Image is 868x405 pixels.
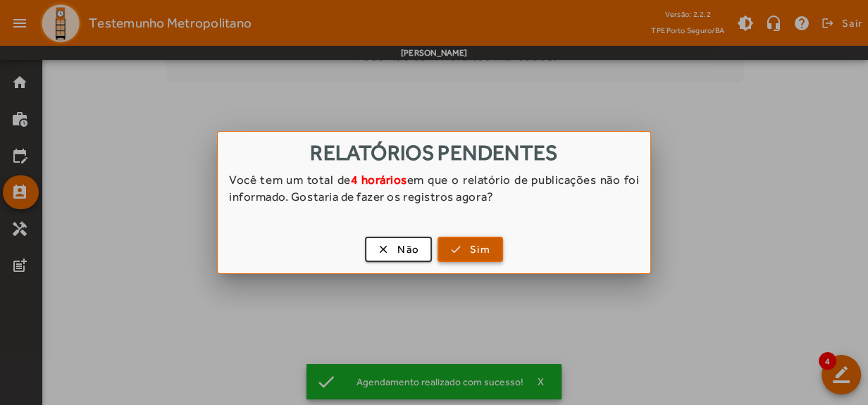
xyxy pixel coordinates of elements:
[438,237,503,262] button: Sim
[218,171,650,219] div: Você tem um total de em que o relatório de publicações não foi informado. Gostaria de fazer os re...
[470,242,490,258] span: Sim
[397,242,419,258] span: Não
[365,237,432,262] button: Não
[310,140,558,165] span: Relatórios pendentes
[351,173,407,187] span: 4 horários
